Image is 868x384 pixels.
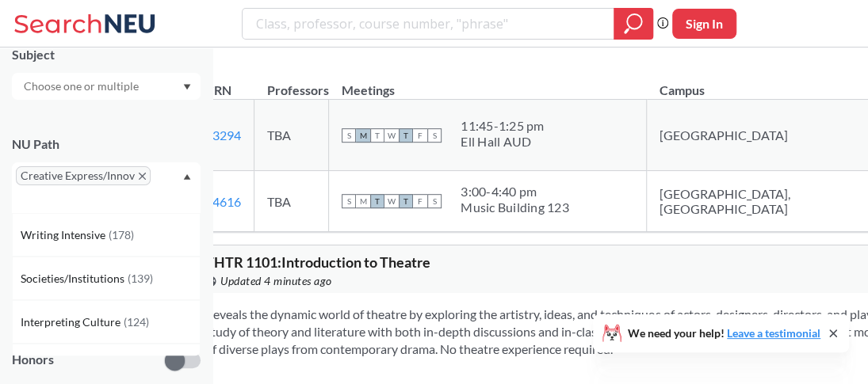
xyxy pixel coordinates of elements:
[12,162,201,213] div: Creative Express/InnovX to remove pillDropdown arrowWriting Intensive(178)Societies/Institutions(...
[399,128,413,143] span: T
[329,66,647,100] th: Meetings
[614,8,653,40] div: magnifying glass
[427,128,442,143] span: S
[109,228,134,241] span: ( 178 )
[21,270,128,287] span: Societies/Institutions
[254,100,329,171] td: TBA
[128,272,153,285] span: ( 139 )
[16,77,149,96] input: Choose one or multiple
[16,166,151,185] span: Creative Express/InnovX to remove pill
[124,315,149,329] span: ( 124 )
[220,272,332,290] span: Updated 4 minutes ago
[254,66,329,100] th: Professors
[254,171,329,232] td: TBA
[205,253,430,271] span: THTR 1101 : Introduction to Theatre
[356,194,370,208] span: M
[12,46,201,63] div: Subject
[12,351,54,369] p: Honors
[413,194,427,208] span: F
[370,194,384,208] span: T
[205,194,241,209] a: 14616
[427,194,442,208] span: S
[205,82,231,99] div: CRN
[356,128,370,143] span: M
[461,134,544,150] div: Ell Hall AUD
[624,13,643,35] svg: magnifying glass
[727,326,820,340] a: Leave a testimonial
[461,200,569,215] div: Music Building 123
[370,128,384,143] span: T
[399,194,413,208] span: T
[183,84,191,90] svg: Dropdown arrow
[413,128,427,143] span: F
[384,194,399,208] span: W
[628,328,820,339] span: We need your help!
[342,128,356,143] span: S
[12,73,201,100] div: Dropdown arrow
[139,173,146,180] svg: X to remove pill
[183,173,191,180] svg: Dropdown arrow
[254,10,602,37] input: Class, professor, course number, "phrase"
[342,194,356,208] span: S
[461,118,544,134] div: 11:45 - 1:25 pm
[672,9,736,39] button: Sign In
[461,184,569,200] div: 3:00 - 4:40 pm
[384,128,399,143] span: W
[205,127,241,143] a: 13294
[21,226,109,244] span: Writing Intensive
[21,314,124,331] span: Interpreting Culture
[12,135,201,153] div: NU Path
